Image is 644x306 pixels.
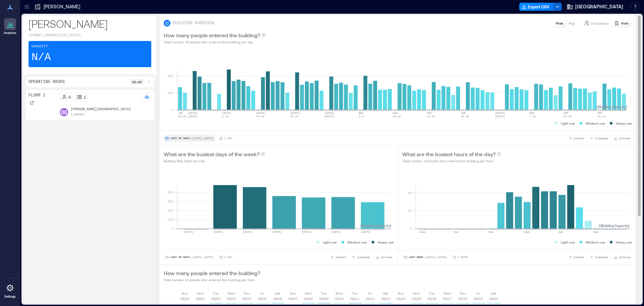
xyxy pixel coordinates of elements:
[173,20,214,26] p: BUILDING OVERVIEW
[71,112,85,118] p: Library
[574,255,584,259] span: EXPORT
[182,291,188,296] p: Sun
[178,112,183,115] text: JUN
[171,226,173,230] tspan: 0
[402,150,496,158] p: What are the busiest hours of the day?
[44,3,80,10] p: [PERSON_NAME]
[378,239,394,245] p: Heavy use
[164,277,260,282] p: Total number of people who entered the building per hour
[489,296,498,301] p: 09/20
[595,136,608,140] span: COMPARE
[256,115,264,118] text: 13-19
[563,112,569,115] text: SEP
[529,112,534,115] text: SEP
[197,291,204,296] p: Mon
[164,269,260,277] p: How many people entered the building?
[331,230,341,233] text: [DATE]
[427,296,436,301] p: 09/16
[429,291,435,296] p: Tue
[591,20,609,26] p: Occupancy
[347,239,367,245] p: Medium use
[393,115,401,118] text: 10-16
[213,291,219,296] p: Tue
[563,115,572,118] text: 14-20
[454,230,459,233] text: 4am
[619,136,631,140] span: OPTIONS
[196,296,205,301] p: 09/01
[408,209,412,213] tspan: 20
[350,296,359,301] p: 09/11
[427,115,435,118] text: 17-23
[335,291,343,296] p: Wed
[588,135,609,142] button: COMPARE
[180,296,190,301] p: 08/31
[68,94,71,100] p: 0
[558,230,563,233] text: 4pm
[398,291,404,296] p: Sun
[412,296,421,301] p: 09/15
[565,1,625,12] button: [GEOGRAPHIC_DATA]
[178,115,186,118] text: 22-28
[213,230,223,233] text: [DATE]
[329,254,347,261] button: EXPORT
[586,121,605,126] p: Medium use
[495,115,505,118] text: [DATE]
[593,230,598,233] text: 8pm
[222,115,228,118] text: 6-12
[616,239,632,245] p: Heavy use
[595,255,608,259] span: COMPARE
[443,296,452,301] p: 09/17
[427,112,432,115] text: AUG
[4,31,16,35] p: Analytics
[419,230,425,233] text: 12am
[211,296,220,301] p: 09/02
[188,115,198,118] text: [DATE]
[167,217,173,221] tspan: 100
[410,226,412,230] tspan: 0
[164,135,215,142] button: Last 90 Days |[DATE]-[DATE]
[586,239,605,245] p: Medium use
[476,291,480,296] p: Fri
[524,230,530,233] text: 12pm
[244,291,250,296] p: Thu
[489,230,494,233] text: 8am
[29,17,151,30] p: [PERSON_NAME]
[460,291,466,296] p: Thu
[71,107,131,112] p: [PERSON_NAME][GEOGRAPHIC_DATA]
[164,150,260,158] p: What are the busiest days of the week?
[164,158,265,164] p: Building Max Visits per Day
[574,136,584,140] span: EXPORT
[352,291,358,296] p: Thu
[556,20,563,26] p: Peak
[323,239,337,245] p: Light use
[319,296,328,301] p: 09/09
[350,254,371,261] button: COMPARE
[458,255,468,259] p: 1 Hour
[443,291,451,296] p: Wed
[29,79,65,85] p: Operating Hours
[167,199,173,203] tspan: 300
[335,296,344,301] p: 09/10
[519,3,553,11] button: Export CSV
[361,230,371,233] text: [DATE]
[588,254,609,261] button: COMPARE
[619,255,631,259] span: OPTIONS
[227,291,235,296] p: Wed
[359,115,364,118] text: 3-9
[561,121,575,126] p: Light use
[243,230,253,233] text: [DATE]
[164,39,266,45] p: Total number of people who entered the building per day
[272,230,282,233] text: [DATE]
[84,94,86,100] p: 1
[461,115,469,118] text: 24-30
[224,136,232,140] p: 1 Day
[171,107,173,112] tspan: 0
[357,255,370,259] span: COMPARE
[275,291,280,296] p: Sat
[304,296,313,301] p: 09/08
[321,291,327,296] p: Tue
[402,158,501,164] p: Total number of people who entered the building per Hour
[567,135,586,142] button: EXPORT
[288,296,298,301] p: 09/07
[381,296,390,301] p: 09/13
